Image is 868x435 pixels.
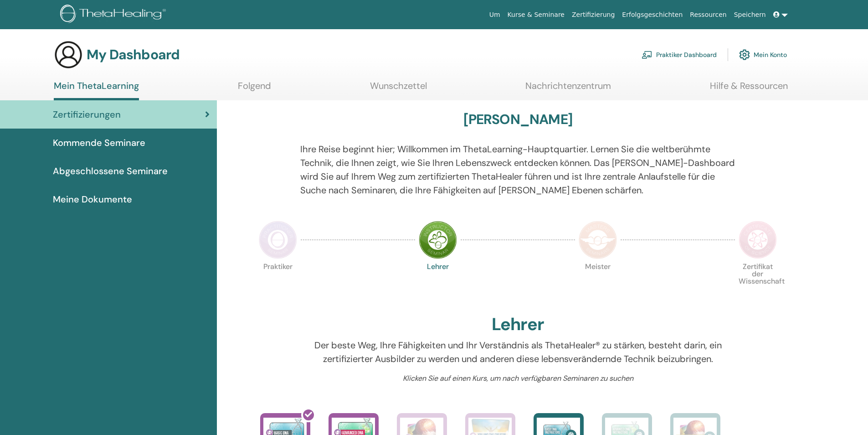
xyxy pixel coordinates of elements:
a: Wunschzettel [370,80,427,98]
a: Nachrichtenzentrum [525,80,611,98]
img: logo.png [60,5,169,25]
a: Hilfe & Ressourcen [710,80,788,98]
span: Abgeschlossene Seminare [53,164,168,178]
span: Zertifizierungen [53,108,121,121]
img: Practitioner [259,221,297,259]
p: Praktiker [259,263,297,301]
a: Zertifizierung [568,6,618,23]
p: Zertifikat der Wissenschaft [739,263,777,301]
p: Der beste Weg, Ihre Fähigkeiten und Ihr Verständnis als ThetaHealer® zu stärken, besteht darin, e... [300,338,735,366]
a: Praktiker Dashboard [642,45,717,65]
a: Um [486,6,504,23]
img: generic-user-icon.jpg [54,40,83,69]
h2: Lehrer [492,314,544,335]
a: Mein Konto [739,45,787,65]
p: Lehrer [419,263,457,301]
a: Kurse & Seminare [504,6,568,23]
a: Mein ThetaLearning [54,80,139,100]
a: Erfolgsgeschichten [618,6,686,23]
a: Ressourcen [686,6,730,23]
a: Speichern [730,6,770,23]
p: Meister [579,263,617,301]
p: Klicken Sie auf einen Kurs, um nach verfügbaren Seminaren zu suchen [300,373,735,384]
img: Certificate of Science [739,221,777,259]
p: Ihre Reise beginnt hier; Willkommen im ThetaLearning-Hauptquartier. Lernen Sie die weltberühmte T... [300,142,735,197]
img: chalkboard-teacher.svg [642,51,652,59]
img: cog.svg [739,47,750,62]
a: Folgend [238,80,271,98]
h3: My Dashboard [87,47,180,63]
img: Instructor [419,221,457,259]
span: Kommende Seminare [53,136,145,150]
h3: [PERSON_NAME] [463,111,572,128]
span: Meine Dokumente [53,192,132,206]
img: Master [579,221,617,259]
